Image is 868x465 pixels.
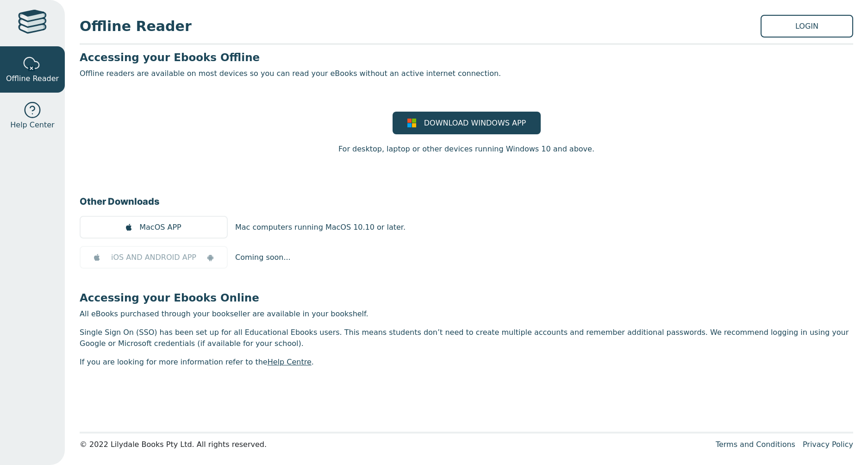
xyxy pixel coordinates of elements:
h3: Other Downloads [80,195,853,208]
h3: Accessing your Ebooks Online [80,291,853,305]
span: Offline Reader [6,73,59,84]
span: MacOS APP [139,222,181,233]
a: Privacy Policy [803,440,853,449]
p: Single Sign On (SSO) has been set up for all Educational Ebooks users. This means students don’t ... [80,327,853,349]
p: All eBooks purchased through your bookseller are available in your bookshelf. [80,308,853,320]
a: DOWNLOAD WINDOWS APP [393,112,541,134]
span: DOWNLOAD WINDOWS APP [424,118,526,129]
p: Offline readers are available on most devices so you can read your eBooks without an active inter... [80,68,853,79]
a: Terms and Conditions [716,440,795,449]
a: MacOS APP [80,216,228,239]
div: © 2022 Lilydale Books Pty Ltd. All rights reserved. [80,439,708,450]
p: If you are looking for more information refer to the . [80,357,853,368]
a: LOGIN [761,15,853,38]
p: For desktop, laptop or other devices running Windows 10 and above. [338,144,594,155]
p: Mac computers running MacOS 10.10 or later. [235,222,406,233]
span: iOS AND ANDROID APP [111,252,196,263]
span: Offline Reader [80,16,761,37]
span: Help Center [10,119,54,131]
a: Help Centre [268,358,312,366]
p: Coming soon... [235,252,291,263]
h3: Accessing your Ebooks Offline [80,50,853,64]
